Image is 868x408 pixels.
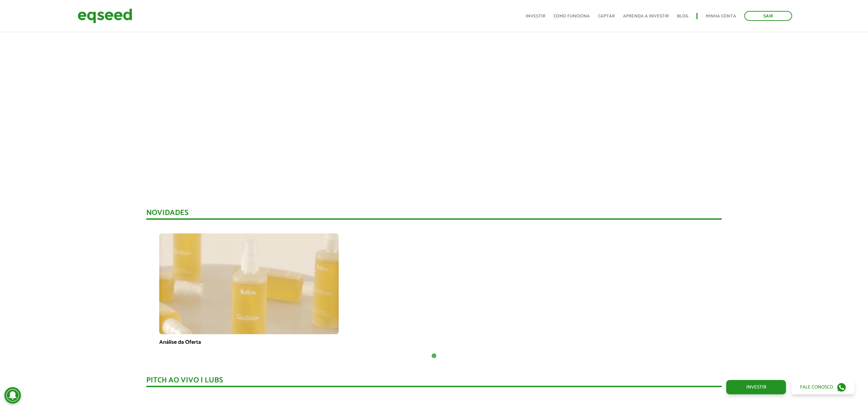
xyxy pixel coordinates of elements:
a: Investir [526,14,545,18]
a: Aprenda a investir [623,14,669,18]
div: Novidades [146,209,721,220]
img: EqSeed [78,7,132,25]
div: Pitch ao vivo | Lubs [146,377,721,387]
a: Blog [677,14,688,18]
a: Investir [726,380,786,394]
p: Análise da Oferta [159,339,339,345]
a: Minha conta [706,14,736,18]
a: Sair [744,11,792,21]
img: maxresdefault.jpg [159,233,339,334]
button: 1 of 1 [431,353,437,359]
a: Fale conosco [791,380,854,394]
a: Captar [598,14,615,18]
a: Como funciona [554,14,590,18]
